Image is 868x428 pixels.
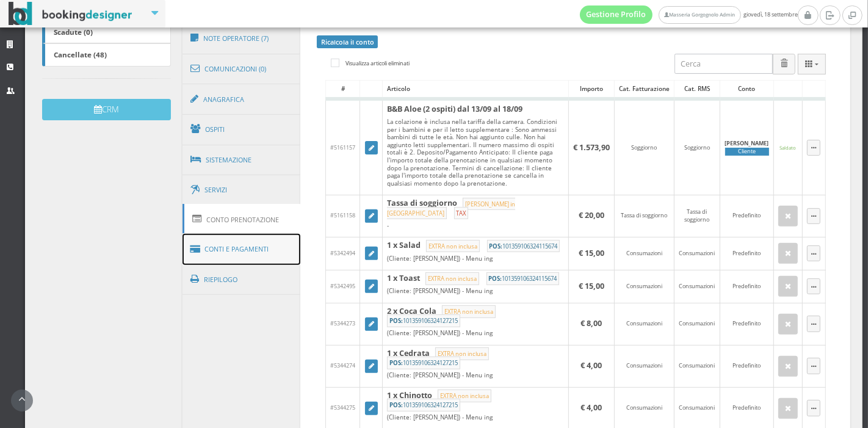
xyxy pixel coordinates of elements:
[183,264,301,296] a: Riepilogo
[389,401,403,409] b: POS:
[387,198,457,208] b: Tassa di soggiorno
[487,240,560,252] small: 101359106324115674
[42,43,171,67] a: Cancellate (48)
[573,142,610,153] b: € 1.573,90
[720,303,773,345] td: Predefinito
[674,303,720,345] td: Consumazioni
[387,413,563,421] div: (Cliente: [PERSON_NAME]) - Menu ing
[579,248,604,258] b: € 15,00
[580,5,798,24] span: giovedì, 18 settembre
[615,345,675,387] td: Consumazioni
[330,249,355,257] span: #5342494
[331,56,410,71] label: Visualizza articoli eliminati
[581,402,602,413] b: € 4,00
[387,329,563,337] div: (Cliente: [PERSON_NAME]) - Menu ing
[488,275,502,283] b: POS:
[720,237,773,270] td: Predefinito
[183,144,301,176] a: Sistemazione
[725,139,769,147] b: [PERSON_NAME]
[615,195,675,237] td: Tassa di soggiorno
[330,404,355,412] span: #5344275
[581,360,602,371] b: € 4,00
[326,81,360,98] div: #
[454,207,468,219] small: TAX
[387,118,563,187] div: La colazione è inclusa nella tariffa della camera. Condizioni per i bambini e per il letto supple...
[387,399,460,411] small: 101359106324127215
[615,237,675,270] td: Consumazioni
[387,390,432,401] b: 1 x Chinotto
[387,222,563,230] div: -
[425,272,479,285] small: EXTRA non inclusa
[330,211,355,219] span: #5161158
[183,234,301,265] a: Conti e Pagamenti
[442,305,495,317] small: EXTRA non inclusa
[675,54,773,74] input: Cerca
[720,270,773,303] td: Predefinito
[183,84,301,115] a: Anagrafica
[183,204,301,235] a: Conto Prenotazione
[720,195,773,237] td: Predefinito
[183,175,301,206] a: Servizi
[674,270,720,303] td: Consumazioni
[387,273,420,283] b: 1 x Toast
[183,23,301,54] a: Note Operatore (7)
[615,81,674,98] div: Cat. Fatturazione
[438,390,491,402] small: EXTRA non inclusa
[54,49,107,59] b: Cancellate (48)
[387,371,563,379] div: (Cliente: [PERSON_NAME]) - Menu ing
[674,195,720,237] td: Tassa di soggiorno
[659,6,740,24] a: Masseria Gorgognolo Admin
[387,240,421,250] b: 1 x Salad
[330,282,355,290] span: #5342495
[389,317,403,325] b: POS:
[798,54,826,74] div: Colonne
[317,35,378,48] a: Ricalcola il conto
[387,314,460,327] small: 101359106324127215
[581,318,602,328] b: € 8,00
[9,2,132,26] img: BookingDesigner.com
[435,347,488,360] small: EXTRA non inclusa
[383,81,568,98] div: Articolo
[183,53,301,85] a: Comunicazioni (0)
[720,81,773,98] div: Conto
[674,99,720,195] td: Soggiorno
[725,148,769,156] div: Cliente
[486,272,559,285] small: 101359106324115674
[387,198,515,220] small: [PERSON_NAME] in [GEOGRAPHIC_DATA]
[54,27,93,37] b: Scadute (0)
[183,114,301,145] a: Ospiti
[569,81,614,98] div: Importo
[615,99,675,195] td: Soggiorno
[330,319,355,327] span: #5344273
[580,5,653,24] a: Gestione Profilo
[779,145,796,151] small: Saldato
[387,287,563,295] div: (Cliente: [PERSON_NAME]) - Menu ing
[387,255,563,263] div: (Cliente: [PERSON_NAME]) - Menu ing
[387,306,436,316] b: 2 x Coca Cola
[674,237,720,270] td: Consumazioni
[798,54,826,74] button: Columns
[426,240,479,252] small: EXTRA non inclusa
[674,345,720,387] td: Consumazioni
[387,357,460,369] small: 101359106324127215
[330,361,355,369] span: #5344274
[615,303,675,345] td: Consumazioni
[675,81,720,98] div: Cat. RMS
[489,242,502,250] b: POS:
[387,104,523,114] b: B&B Aloe (2 ospiti) dal 13/09 al 18/09
[389,359,403,367] b: POS:
[387,348,430,358] b: 1 x Cedrata
[579,210,604,220] b: € 20,00
[330,143,355,151] span: #5161157
[720,345,773,387] td: Predefinito
[42,20,171,43] a: Scadute (0)
[615,270,675,303] td: Consumazioni
[42,99,171,120] button: CRM
[579,281,604,291] b: € 15,00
